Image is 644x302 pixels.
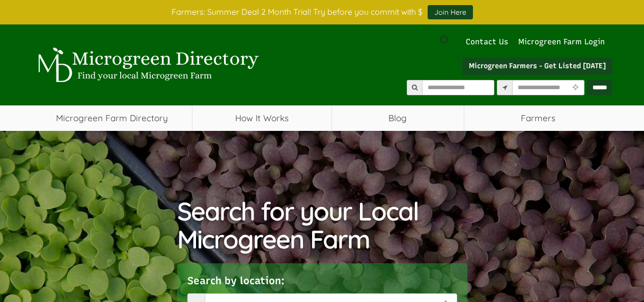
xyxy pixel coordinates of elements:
[464,105,612,131] span: Farmers
[461,37,513,47] a: Contact Us
[24,5,620,19] div: Farmers: Summer Deal 2 Month Trial! Try before you commit with $
[187,273,285,288] label: Search by location:
[192,105,331,131] a: How It Works
[570,85,581,91] i: Use Current Location
[518,37,610,47] a: Microgreen Farm Login
[32,47,261,83] img: Microgreen Directory
[462,58,612,75] a: Microgreen Farmers - Get Listed [DATE]
[177,197,467,253] h1: Search for your Local Microgreen Farm
[428,5,473,19] a: Join Here
[32,105,192,131] a: Microgreen Farm Directory
[332,105,464,131] a: Blog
